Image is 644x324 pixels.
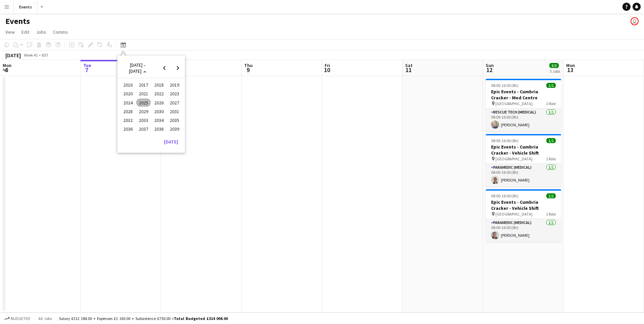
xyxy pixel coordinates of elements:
[22,53,39,58] span: Week 41
[22,29,29,35] span: Edit
[167,107,181,116] span: 2031
[171,61,185,75] button: Next 24 years
[167,90,181,98] span: 2023
[565,66,575,74] span: 13
[82,66,91,74] span: 7
[136,81,150,89] span: 2017
[2,66,11,74] span: 6
[167,81,181,89] span: 2019
[33,28,49,36] a: Jobs
[121,99,135,107] span: 2024
[174,316,228,321] span: Total Budgeted £314 094.00
[491,138,518,143] span: 08:00-16:00 (8h)
[83,62,91,68] span: Tue
[404,66,413,74] span: 11
[136,107,151,116] button: 2029
[152,107,166,116] span: 2030
[151,80,167,89] button: 2018
[11,316,30,321] span: Budgeted
[486,144,561,156] h3: Epic Events - Cumbria Cracker - Vehicle Shift
[136,99,150,107] span: 2025
[151,89,167,98] button: 2022
[167,80,182,89] button: 2019
[546,193,556,198] span: 1/1
[136,125,150,133] span: 2037
[167,116,182,125] button: 2035
[37,316,53,321] span: All jobs
[14,0,38,13] button: Events
[136,98,151,107] button: 2025
[486,199,561,211] h3: Epic Events - Cumbria Cracker - Vehicle Shift
[120,89,136,98] button: 2020
[491,83,518,88] span: 08:00-16:00 (8h)
[167,125,181,133] span: 2039
[42,53,49,58] div: BST
[244,62,253,68] span: Thu
[167,99,181,107] span: 2027
[19,28,32,36] a: Edit
[550,69,560,74] div: 3 Jobs
[120,116,136,125] button: 2032
[486,89,561,101] h3: Epic Events - Cumbria Cracker - Med Centre
[50,28,71,36] a: Comms
[167,89,182,98] button: 2023
[486,62,494,68] span: Sun
[3,28,18,36] a: View
[495,101,533,106] span: [GEOGRAPHIC_DATA]
[152,125,166,133] span: 2038
[53,29,68,35] span: Comms
[136,107,150,116] span: 2029
[129,62,146,74] span: [DATE] – [DATE]
[59,316,228,321] div: Salary £312 184.00 + Expenses £1 160.00 + Subsistence £750.00 =
[120,125,136,133] button: 2036
[546,156,556,161] span: 1 Role
[121,116,135,124] span: 2032
[121,107,135,116] span: 2028
[3,315,31,322] button: Budgeted
[486,219,561,242] app-card-role: Paramedic (Medical)1/108:00-16:00 (8h)[PERSON_NAME]
[486,164,561,187] app-card-role: Paramedic (Medical)1/108:00-16:00 (8h)[PERSON_NAME]
[5,29,15,35] span: View
[495,212,533,217] span: [GEOGRAPHIC_DATA]
[121,81,135,89] span: 2016
[546,101,556,106] span: 1 Role
[152,81,166,89] span: 2018
[5,16,30,26] h1: Events
[36,29,46,35] span: Jobs
[136,90,150,98] span: 2021
[167,98,182,107] button: 2027
[486,108,561,131] app-card-role: Rescue Tech (Medical)1/108:00-16:00 (8h)[PERSON_NAME]
[405,62,413,68] span: Sat
[325,62,330,68] span: Fri
[161,136,181,147] button: [DATE]
[546,83,556,88] span: 1/1
[136,116,150,124] span: 2033
[136,125,151,133] button: 2037
[121,125,135,133] span: 2036
[546,138,556,143] span: 1/1
[120,80,136,89] button: 2016
[5,52,21,59] div: [DATE]
[136,89,151,98] button: 2021
[486,134,561,187] app-job-card: 08:00-16:00 (8h)1/1Epic Events - Cumbria Cracker - Vehicle Shift [GEOGRAPHIC_DATA]1 RoleParamedic...
[167,116,181,124] span: 2035
[631,17,639,25] app-user-avatar: Paul Wilmore
[486,79,561,131] app-job-card: 08:00-16:00 (8h)1/1Epic Events - Cumbria Cracker - Med Centre [GEOGRAPHIC_DATA]1 RoleRescue Tech ...
[136,116,151,125] button: 2033
[324,66,330,74] span: 10
[486,189,561,242] app-job-card: 08:00-16:00 (8h)1/1Epic Events - Cumbria Cracker - Vehicle Shift [GEOGRAPHIC_DATA]1 RoleParamedic...
[549,63,559,68] span: 3/3
[151,98,167,107] button: 2026
[121,62,155,74] button: Choose date
[151,116,167,125] button: 2034
[3,62,11,68] span: Mon
[121,90,135,98] span: 2020
[158,61,171,75] button: Previous 24 years
[546,212,556,217] span: 1 Role
[491,193,518,198] span: 08:00-16:00 (8h)
[120,98,136,107] button: 2024
[485,66,494,74] span: 12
